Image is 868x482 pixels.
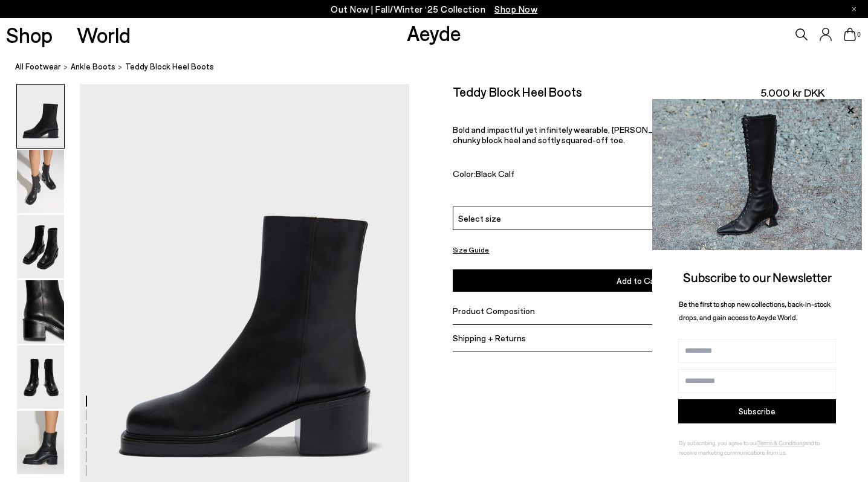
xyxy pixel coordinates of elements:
span: Be the first to shop new collections, back-in-stock drops, and gain access to Aeyde World. [679,300,831,322]
span: Product Composition [453,306,535,316]
a: World [77,24,131,45]
button: Subscribe [678,399,836,423]
img: Teddy Block Heel Boots - Image 5 [17,345,64,409]
button: Size Guide [453,242,489,257]
img: Teddy Block Heel Boots - Image 3 [17,215,64,278]
img: Teddy Block Heel Boots - Image 2 [17,150,64,213]
span: 0 [856,31,862,38]
nav: breadcrumb [15,51,868,84]
p: Out Now | Fall/Winter ‘25 Collection [331,2,537,17]
a: Aeyde [407,20,461,45]
span: Shipping + Returns [453,333,526,343]
a: Terms & Conditions [757,439,805,446]
span: Bold and impactful yet infinitely wearable, [PERSON_NAME] combines rounded contours with a chunky... [453,124,814,145]
img: 2a6287a1333c9a56320fd6e7b3c4a9a9.jpg [652,99,862,250]
span: Navigate to /collections/new-in [494,4,537,14]
span: Black Calf [476,169,514,179]
span: Add to Cart [617,275,661,286]
span: Subscribe to our Newsletter [683,269,832,284]
h2: Teddy Block Heel Boots [453,84,582,99]
a: 0 [844,28,856,41]
img: Teddy Block Heel Boots - Image 4 [17,280,64,344]
img: Teddy Block Heel Boots - Image 1 [17,85,64,148]
span: Select size [458,212,501,225]
span: By subscribing, you agree to our [679,439,757,446]
a: Shop [6,24,53,45]
div: Color: [453,169,794,182]
span: Teddy Block Heel Boots [125,60,214,73]
button: Add to Cart [453,269,824,292]
a: ankle boots [71,60,115,73]
span: ankle boots [71,62,115,71]
a: All Footwear [15,60,61,73]
span: 5.000 kr DKK [760,85,824,100]
img: Teddy Block Heel Boots - Image 6 [17,411,64,474]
